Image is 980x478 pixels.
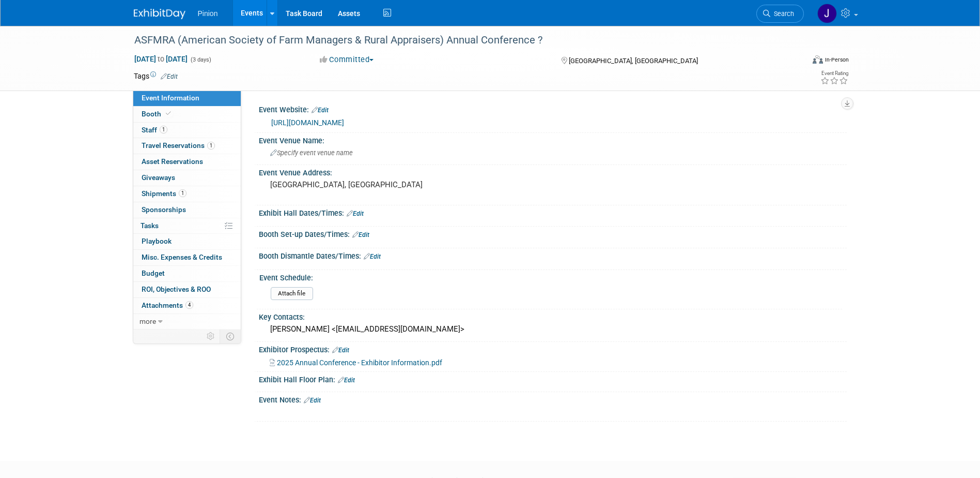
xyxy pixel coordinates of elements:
[259,392,847,406] div: Event Notes:
[133,218,241,234] a: Tasks
[161,73,178,80] a: Edit
[133,123,241,138] a: Staff1
[825,56,849,64] div: In-Person
[270,358,442,367] a: 2025 Annual Conference - Exhibitor Information.pdf
[259,309,847,322] div: Key Contacts:
[142,94,199,102] span: Event Information
[813,55,823,64] img: Format-Inperson.png
[133,298,241,313] a: Attachments4
[133,107,241,122] a: Booth
[142,110,173,118] span: Booth
[332,347,349,354] a: Edit
[259,227,847,240] div: Booth Set-up Dates/Times:
[142,285,211,293] span: ROI, Objectives & ROO
[259,165,847,178] div: Event Venue Address:
[156,55,166,63] span: to
[142,269,165,277] span: Budget
[139,317,156,325] span: more
[131,31,788,50] div: ASFMRA (American Society of Farm Managers & Rural Appraisers) Annual Conference ?
[220,330,241,343] td: Toggle Event Tabs
[134,54,188,64] span: [DATE] [DATE]
[179,189,186,197] span: 1
[142,173,175,182] span: Giveaways
[259,342,847,355] div: Exhibitor Prospectus:
[134,71,178,81] td: Tags
[352,231,369,238] a: Edit
[267,321,839,337] div: [PERSON_NAME] <[EMAIL_ADDRESS][DOMAIN_NAME]>
[142,157,203,166] span: Asset Reservations
[270,180,492,189] pre: [GEOGRAPHIC_DATA], [GEOGRAPHIC_DATA]
[142,205,186,214] span: Sponsorships
[364,253,381,260] a: Edit
[569,57,698,65] span: [GEOGRAPHIC_DATA], [GEOGRAPHIC_DATA]
[133,170,241,186] a: Giveaways
[259,205,847,219] div: Exhibit Hall Dates/Times:
[133,91,241,106] a: Event Information
[817,4,837,23] img: Jennifer Plumisto
[142,301,193,309] span: Attachments
[271,118,344,127] a: [URL][DOMAIN_NAME]
[166,111,171,116] i: Booth reservation complete
[134,9,185,19] img: ExhibitDay
[259,372,847,385] div: Exhibit Hall Floor Plan:
[133,138,241,154] a: Travel Reservations1
[133,314,241,330] a: more
[277,358,442,367] span: 2025 Annual Conference - Exhibitor Information.pdf
[185,301,193,309] span: 4
[160,126,167,133] span: 1
[133,266,241,281] a: Budget
[820,71,848,76] div: Event Rating
[304,397,321,404] a: Edit
[259,270,842,283] div: Event Schedule:
[133,154,241,170] a: Asset Reservations
[770,10,794,18] span: Search
[133,202,241,218] a: Sponsorships
[259,102,847,115] div: Event Website:
[142,189,186,198] span: Shipments
[743,54,849,69] div: Event Format
[142,237,172,245] span: Playbook
[133,186,241,202] a: Shipments1
[756,5,804,23] a: Search
[133,282,241,297] a: ROI, Objectives & ROO
[207,142,215,150] span: 1
[347,210,364,217] a: Edit
[142,126,167,134] span: Staff
[270,149,353,157] span: Specify event venue name
[316,54,378,65] button: Committed
[133,250,241,265] a: Misc. Expenses & Credits
[202,330,220,343] td: Personalize Event Tab Strip
[133,234,241,249] a: Playbook
[142,253,222,261] span: Misc. Expenses & Credits
[190,56,211,63] span: (3 days)
[141,221,159,230] span: Tasks
[259,133,847,146] div: Event Venue Name:
[338,377,355,384] a: Edit
[198,9,218,18] span: Pinion
[312,107,329,114] a: Edit
[259,248,847,262] div: Booth Dismantle Dates/Times:
[142,141,215,150] span: Travel Reservations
